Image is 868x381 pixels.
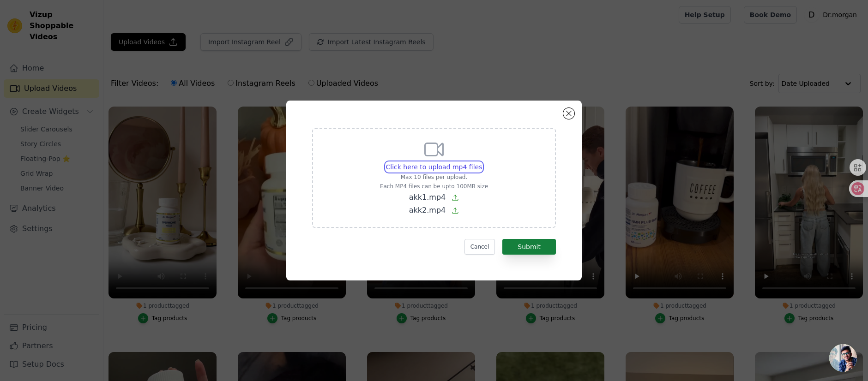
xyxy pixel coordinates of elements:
[380,183,488,190] p: Each MP4 files can be upto 100MB size
[409,193,446,202] span: akk1.mp4
[563,108,574,119] button: Close modal
[502,239,556,255] button: Submit
[464,239,495,255] button: Cancel
[386,163,482,171] span: Click here to upload mp4 files
[380,173,488,181] p: Max 10 files per upload.
[829,344,857,372] div: 开放式聊天
[409,206,446,214] span: akk2.mp4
